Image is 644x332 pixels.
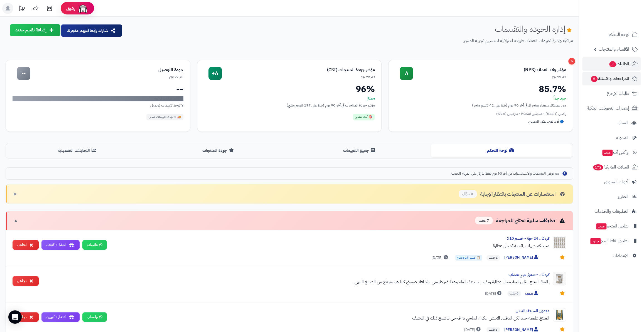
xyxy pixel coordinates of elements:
div: رائحة المنتج مثل رائحة محل عطارة ويذوب بسرعة بالماء وهذا غير طبيعي. ولا افاد صحتي كما هو متوقع من... [43,279,549,285]
span: 1 طلب [486,255,500,261]
a: المدونة [582,131,641,144]
a: وآتس آبجديد [582,146,641,159]
a: التطبيقات والخدمات [582,205,641,218]
span: [DATE] [485,291,503,296]
button: لوحة التحكم [431,144,572,157]
div: كردفان - صمغ عربي هشاب [43,272,549,278]
img: Product [553,272,566,285]
a: واتساب [82,240,107,250]
a: إشعارات التحويلات البنكية [582,101,641,115]
span: لوحة التحكم [609,31,629,38]
a: السلات المتروكة172 [582,160,641,174]
img: ai-face.png [77,3,89,14]
div: آخر 90 يوم [413,74,566,79]
span: التقارير [618,193,628,200]
div: من عملائك سعداء بمتجرك في آخر 90 يوم (بناءً على 42 تقييم متجر) [395,102,566,108]
div: جودة التوصيل [30,67,183,73]
a: واتساب [82,312,107,322]
span: [DATE] [432,255,449,261]
span: 📋 طلب #42332 [455,255,482,261]
span: طلبات الإرجاع [607,90,629,97]
div: 85.7% [395,85,566,93]
div: -- [17,67,30,80]
a: تطبيق نقاط البيعجديد [582,234,641,247]
h1: إدارة الجودة والتقييمات [495,24,573,33]
a: المراجعات والأسئلة5 [582,72,641,85]
span: العملاء [618,119,628,127]
div: كردفان 24 حبة - خصم 10٪ [111,236,549,241]
button: جميع التقييمات [289,144,431,157]
div: 🔵 أداء قوي، يمكن التحسين [526,118,566,125]
span: تطبيق المتجر [596,222,628,230]
div: 5 [568,58,575,65]
div: 🚚 لا توجد تقييمات شحن [146,114,183,120]
span: تطبيق نقاط البيع [590,237,628,245]
a: لوحة التحكم [582,28,641,41]
span: السلات المتروكة [593,163,629,171]
span: التطبيقات والخدمات [594,207,628,215]
span: 7 عنصر [475,217,493,225]
div: ممتاز [204,96,375,101]
div: المنتج طعمه جيد لكن الدقيق الابيض مكون اساسي به فيرجى توضيح ذلك في الوصف [111,315,549,321]
span: أدوات التسويق [604,178,628,186]
span: 5 [591,76,598,82]
div: 96% [204,85,375,93]
div: تعليقات سلبية تحتاج للمراجعة [475,217,566,225]
button: تجاهل [13,312,39,322]
a: الطلبات3 [582,57,641,71]
span: 0 طلب [507,291,521,296]
span: جديد [602,150,613,156]
a: العملاء [582,116,641,130]
div: استفسارات عن المنتجات بانتظار الإجابة [459,190,566,198]
div: لا توجد تقييمات توصيل [13,102,183,108]
img: Product [553,308,566,321]
span: جديد [590,238,601,244]
button: شارك رابط تقييم متجرك [61,24,122,37]
span: المدونة [616,134,628,142]
span: 0 سؤال [459,190,477,198]
span: جديد [596,223,606,229]
div: A [400,67,413,80]
button: تجاهل [13,240,39,250]
img: Product [553,236,566,249]
span: الأقسام والمنتجات [599,45,629,53]
div: معمول السنعة بالدخن [111,308,549,314]
img: logo-2.png [606,7,639,19]
span: المراجعات والأسئلة [590,75,629,83]
div: مؤشر ولاء العملاء (NPS) [413,67,566,73]
div: لا توجد بيانات كافية [13,96,183,101]
button: إضافة تقييم جديد [10,24,60,36]
div: Open Intercom Messenger [8,310,22,324]
span: وآتس آب [602,148,628,156]
span: إشعارات التحويلات البنكية [587,104,629,112]
div: A+ [208,67,222,80]
span: 172 [593,164,603,171]
div: مؤشر جودة المنتجات في آخر 90 يوم (بناءً على 197 تقييم منتج) [204,102,375,108]
span: رفيق [66,5,75,12]
span: يتم عرض التقييمات والاستفسارات من آخر 90 يوم فقط للتركيز على المهام الحديثة [451,171,559,176]
div: منتجكم شهاب رائحتة كمحل عطارة [111,242,549,249]
div: -- [13,85,183,93]
span: ضيف [525,291,539,297]
button: اعتذار + كوبون [41,312,80,322]
a: التقارير [582,190,641,203]
button: جودة المنتجات [148,144,289,157]
span: [PERSON_NAME] [504,255,539,261]
a: تحديثات المنصة [15,3,29,15]
span: 3 [609,61,616,68]
div: آخر 90 يوم [30,74,183,79]
button: تجاهل [13,276,39,286]
div: 🎯 أداء متميز [353,114,375,120]
span: ▶ [14,191,17,197]
div: راضين (88.1%) • محايدين (2.4%) • منزعجين (9.5%) [395,112,566,116]
button: التحليلات التفصيلية [7,144,148,157]
span: الإعدادات [613,252,628,259]
div: جيد جداً [395,96,566,101]
button: اعتذار + كوبون [41,240,80,250]
a: الإعدادات [582,249,641,262]
div: مؤشر جودة المنتجات (CSI) [222,67,375,73]
span: ▼ [14,217,18,224]
div: آخر 90 يوم [222,74,375,79]
p: مراقبة وإدارة تقييمات العملاء بطريقة احترافية لتحسين تجربة المتجر [127,38,573,44]
a: أدوات التسويق [582,175,641,189]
